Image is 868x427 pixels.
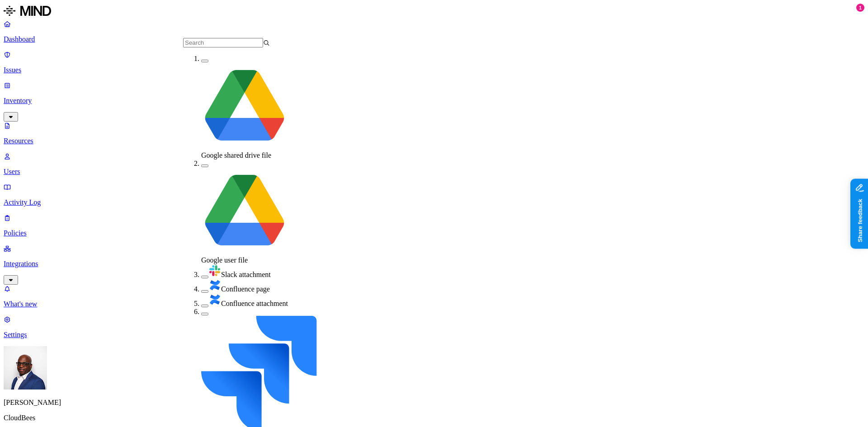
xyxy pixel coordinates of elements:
div: 1 [856,4,864,12]
img: Gregory Thomas [4,346,47,389]
img: confluence.svg [208,279,221,291]
p: Resources [4,137,864,145]
a: Dashboard [4,20,864,43]
a: Inventory [4,81,864,120]
p: What's new [4,300,864,308]
a: Integrations [4,244,864,283]
a: Issues [4,51,864,74]
span: Google shared drive file [201,151,271,159]
img: google-drive.svg [201,63,288,150]
a: Settings [4,315,864,339]
img: MIND [4,4,51,18]
img: slack.svg [208,264,221,277]
p: Activity Log [4,198,864,206]
span: Confluence attachment [221,300,288,307]
span: Confluence page [221,285,270,293]
a: MIND [4,4,864,20]
p: Dashboard [4,35,864,43]
span: Slack attachment [221,271,271,278]
img: confluence.svg [208,293,221,306]
p: CloudBees [4,414,864,422]
p: Settings [4,331,864,339]
a: Activity Log [4,183,864,206]
span: Google user file [201,256,248,264]
input: Search [183,38,263,47]
img: google-drive.svg [201,168,288,254]
p: Users [4,168,864,176]
p: Issues [4,66,864,74]
a: Resources [4,122,864,145]
p: Integrations [4,260,864,268]
a: What's new [4,285,864,308]
a: Users [4,152,864,176]
p: Policies [4,229,864,237]
p: Inventory [4,97,864,105]
a: Policies [4,214,864,237]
